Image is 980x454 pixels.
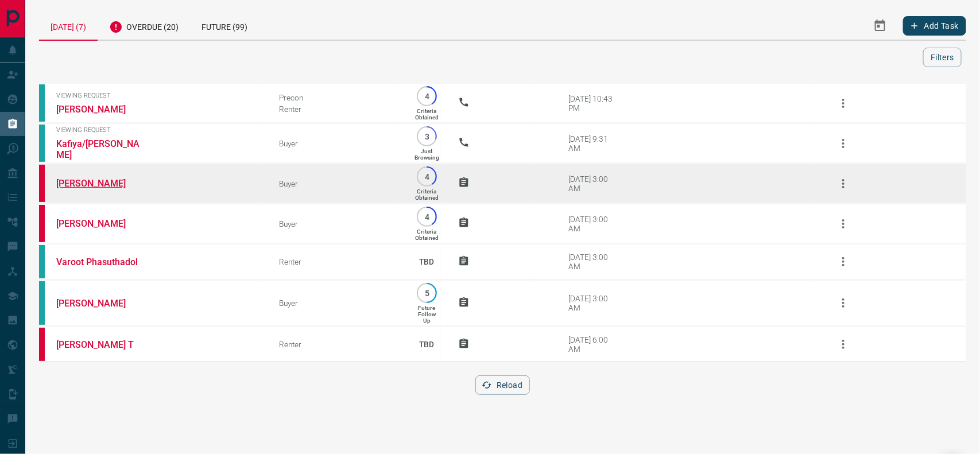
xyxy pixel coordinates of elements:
div: Buyer [279,179,396,188]
div: property.ca [39,205,45,242]
div: [DATE] 9:31 AM [568,134,617,153]
div: property.ca [39,165,45,202]
p: TBD [412,329,441,360]
p: 5 [423,289,431,297]
a: [PERSON_NAME] T [56,339,142,350]
div: Renter [279,257,396,266]
div: [DATE] 3:00 AM [568,253,617,271]
p: 3 [423,132,431,141]
div: Buyer [279,219,396,228]
span: Viewing Request [56,92,262,99]
div: condos.ca [39,245,45,278]
p: 4 [423,212,431,221]
div: [DATE] 10:43 PM [568,94,617,112]
a: Kafiya/[PERSON_NAME] [56,138,142,160]
p: Future Follow Up [418,305,436,324]
span: Viewing Request [56,126,262,134]
div: [DATE] 6:00 AM [568,335,617,354]
a: [PERSON_NAME] [56,298,142,309]
a: [PERSON_NAME] [56,218,142,229]
div: Precon [279,93,396,102]
div: Overdue (20) [98,11,190,40]
p: 4 [423,172,431,181]
a: [PERSON_NAME] [56,178,142,189]
button: Filters [923,48,962,67]
div: Buyer [279,298,396,308]
button: Select Date Range [866,12,894,40]
div: [DATE] 3:00 AM [568,215,617,233]
p: Criteria Obtained [415,228,439,241]
div: Renter [279,104,396,114]
p: Criteria Obtained [415,108,439,121]
p: Criteria Obtained [415,188,439,201]
a: [PERSON_NAME] [56,104,142,115]
a: Varoot Phasuthadol [56,257,142,267]
div: condos.ca [39,281,45,325]
div: condos.ca [39,125,45,162]
div: condos.ca [39,84,45,122]
button: Reload [475,375,530,395]
p: TBD [412,246,441,277]
div: Future (99) [190,11,259,40]
div: [DATE] (7) [39,11,98,41]
div: property.ca [39,328,45,361]
div: [DATE] 3:00 AM [568,174,617,193]
div: Renter [279,340,396,349]
button: Add Task [903,16,966,36]
p: 4 [423,92,431,100]
p: Just Browsing [415,148,439,161]
div: [DATE] 3:00 AM [568,294,617,312]
div: Buyer [279,139,396,148]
